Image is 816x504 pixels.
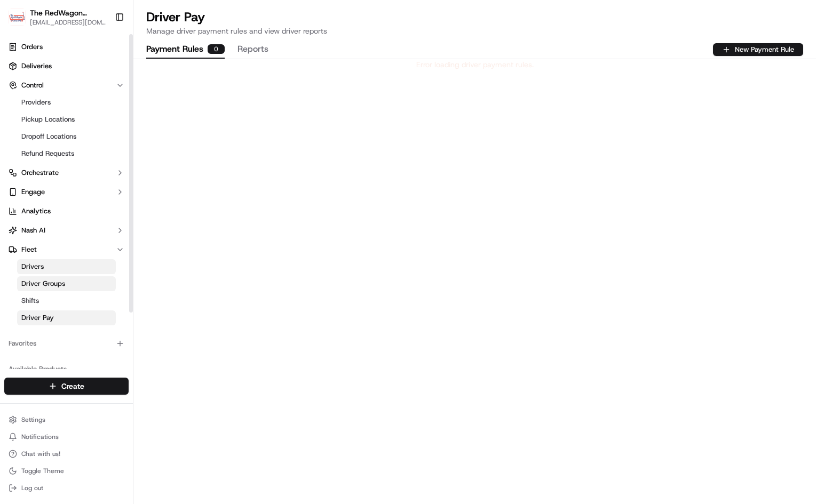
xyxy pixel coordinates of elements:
[4,77,129,94] button: Control
[94,194,116,203] span: [DATE]
[21,187,45,197] span: Engage
[21,279,65,289] span: Driver Groups
[101,238,171,249] span: API Documentation
[21,115,75,124] span: Pickup Locations
[21,81,44,90] span: Control
[146,41,225,59] button: Payment Rules
[17,146,116,161] a: Refund Requests
[30,7,106,18] button: The RedWagon Delivers
[106,265,129,273] span: Pylon
[17,259,116,274] a: Drivers
[21,238,82,249] span: Knowledge Base
[89,165,92,174] span: •
[21,484,43,492] span: Log out
[21,313,54,323] span: Driver Pay
[11,155,28,172] img: Angelique Valdez
[75,264,129,273] a: Powered byPylon
[61,381,84,391] span: Create
[17,112,116,127] a: Pickup Locations
[21,98,51,107] span: Providers
[17,310,116,325] a: Driver Pay
[4,203,129,220] a: Analytics
[4,412,129,427] button: Settings
[146,26,803,36] p: Manage driver payment rules and view driver reports
[48,113,147,121] div: We're available if you need us!
[21,450,60,458] span: Chat with us!
[713,43,803,56] button: New Payment Rule
[33,165,86,174] span: [PERSON_NAME]
[21,166,30,174] img: 1736555255976-a54dd68f-1ca7-489b-9aae-adbdc363a1c4
[21,467,64,475] span: Toggle Theme
[21,132,76,141] span: Dropoff Locations
[9,9,26,26] img: The RedWagon Delivers
[21,61,52,71] span: Deliveries
[237,41,268,59] button: Reports
[21,245,37,254] span: Fleet
[21,195,30,203] img: 1736555255976-a54dd68f-1ca7-489b-9aae-adbdc363a1c4
[11,139,72,147] div: Past conversations
[21,168,59,178] span: Orchestrate
[21,433,59,441] span: Notifications
[4,429,129,444] button: Notifications
[21,149,74,158] span: Refund Requests
[21,206,51,216] span: Analytics
[4,222,129,239] button: Nash AI
[21,42,43,52] span: Orders
[17,95,116,110] a: Providers
[89,194,92,203] span: •
[4,481,129,495] button: Log out
[4,58,129,75] a: Deliveries
[133,59,816,70] div: Error loading driver payment rules.
[4,361,129,378] div: Available Products
[48,102,175,113] div: Start new chat
[94,165,116,174] span: [DATE]
[4,335,129,352] div: Favorites
[11,239,19,248] div: 📗
[6,234,86,253] a: 📗Knowledge Base
[11,102,30,121] img: 1736555255976-a54dd68f-1ca7-489b-9aae-adbdc363a1c4
[4,4,110,30] button: The RedWagon DeliversThe RedWagon Delivers[EMAIL_ADDRESS][DOMAIN_NAME]
[11,184,28,201] img: Angelique Valdez
[11,11,32,32] img: Nash
[21,415,45,424] span: Settings
[4,446,129,461] button: Chat with us!
[22,102,42,121] img: 1738778727109-b901c2ba-d612-49f7-a14d-d897ce62d23f
[33,194,86,203] span: [PERSON_NAME]
[4,164,129,181] button: Orchestrate
[28,69,192,80] input: Got a question? Start typing here...
[86,234,176,253] a: 💻API Documentation
[21,226,45,235] span: Nash AI
[4,38,129,55] a: Orders
[21,296,39,306] span: Shifts
[21,262,44,271] span: Drivers
[165,137,194,149] button: See all
[181,105,194,118] button: Start new chat
[4,241,129,258] button: Fleet
[4,378,129,395] button: Create
[17,293,116,308] a: Shifts
[30,18,106,27] button: [EMAIL_ADDRESS][DOMAIN_NAME]
[4,463,129,478] button: Toggle Theme
[90,239,99,248] div: 💻
[11,43,194,60] p: Welcome 👋
[208,44,225,54] div: 0
[146,9,803,26] h1: Driver Pay
[4,183,129,201] button: Engage
[17,129,116,144] a: Dropoff Locations
[17,276,116,291] a: Driver Groups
